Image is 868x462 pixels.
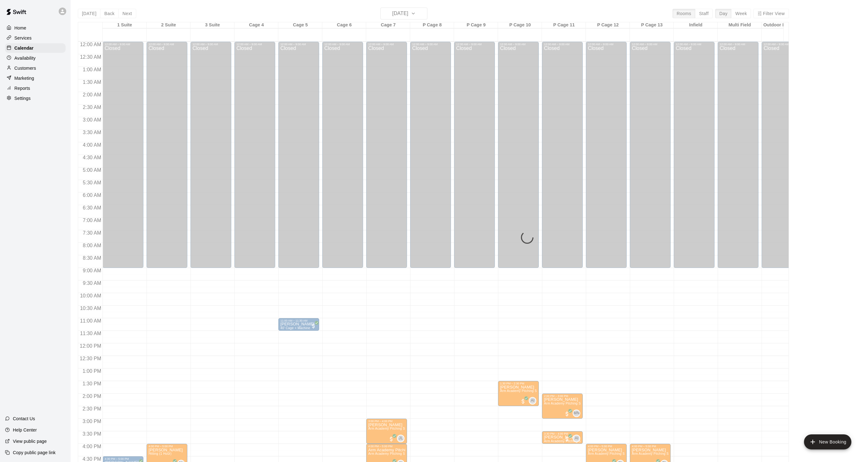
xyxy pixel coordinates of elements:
p: Customers [14,65,36,71]
span: 6:30 AM [81,205,103,210]
span: 40’ Cage + Machine [280,326,310,330]
span: 4:00 AM [81,142,103,148]
div: 12:00 AM – 9:00 AM [676,43,713,46]
div: Customers [5,63,66,73]
div: 12:00 AM – 9:00 AM: Closed [278,42,319,268]
p: Help Center [13,427,37,433]
a: Settings [5,94,66,103]
div: 12:00 AM – 9:00 AM: Closed [674,42,715,268]
div: 12:00 AM – 9:00 AM: Closed [586,42,627,268]
div: P Cage 13 [630,22,674,28]
div: 12:00 AM – 9:00 AM [236,43,273,46]
div: 12:00 AM – 9:00 AM [720,43,757,46]
span: 5:00 AM [81,167,103,173]
span: Arm Academy Pitching Session 1 Hour - Pitching [368,427,441,430]
div: 12:00 AM – 9:00 AM [588,43,625,46]
div: 12:00 AM – 9:00 AM: Closed [630,42,671,268]
div: 11:00 AM – 11:30 AM [280,319,317,322]
span: 1:00 PM [81,368,103,374]
span: Arm Academy Pitching Session 30 min - Pitching [544,439,617,443]
div: 12:00 AM – 9:00 AM: Closed [234,42,275,268]
span: 8:30 AM [81,255,103,261]
p: Marketing [14,75,34,81]
div: 12:00 AM – 9:00 AM: Closed [718,42,758,268]
span: 12:00 AM [78,42,103,47]
div: P Cage 11 [542,22,586,28]
div: 12:00 AM – 9:00 AM: Closed [410,42,451,268]
div: Closed [544,46,581,270]
div: Closed [456,46,493,270]
p: Calendar [14,45,34,51]
a: Services [5,33,66,43]
span: Andrew Imperatore [575,435,580,442]
div: P Cage 12 [586,22,630,28]
span: Arm Academy Pitching Session 1 Hour - Pitching [544,402,617,405]
span: 3:00 AM [81,117,103,122]
div: Calendar [5,43,66,53]
div: Johnnie Larossa [397,435,405,442]
p: Home [14,25,26,31]
span: JL [399,435,403,442]
div: 2:00 PM – 3:00 PM: Arm Academy Pitching Session 1 Hour - Pitching [542,394,583,419]
div: 12:00 AM – 9:00 AM: Closed [366,42,407,268]
div: Closed [104,46,142,270]
div: 12:00 AM – 9:00 AM [500,43,537,46]
div: 3:30 PM – 4:00 PM [544,432,581,435]
div: 3 Suite [190,22,234,28]
span: All customers have paid [310,323,317,329]
div: 12:00 AM – 9:00 AM [764,43,801,46]
span: 3:30 AM [81,130,103,135]
div: Closed [324,46,361,270]
div: 12:00 AM – 9:00 AM [324,43,361,46]
a: Availability [5,53,66,63]
span: 1:00 AM [81,67,103,72]
div: 12:00 AM – 9:00 AM [280,43,317,46]
div: 12:00 AM – 9:00 AM: Closed [762,42,802,268]
div: 4:00 PM – 5:00 PM [632,445,669,448]
div: Closed [192,46,229,270]
span: 8:00 AM [81,243,103,248]
div: 12:00 AM – 9:00 AM: Closed [103,42,143,268]
div: Outdoor Pitching 1 [762,22,806,28]
div: Closed [588,46,625,270]
span: AI [575,435,578,442]
span: 4:30 PM [81,456,103,462]
div: Closed [412,46,449,270]
span: 12:00 PM [78,343,103,349]
div: Closed [720,46,757,270]
span: All customers have paid [564,411,570,417]
span: MN [574,410,580,416]
div: Closed [632,46,669,270]
span: 7:30 AM [81,230,103,236]
div: 3:30 PM – 4:00 PM: Arm Academy Pitching Session 30 min - Pitching [542,431,583,444]
div: 12:00 AM – 9:00 AM [456,43,493,46]
span: Max Nielsen [575,410,580,417]
span: Arm Academy Pitching Session 1 Hour - Pitching [368,452,441,455]
div: 3:00 PM – 4:00 PM [368,420,405,423]
div: 4:30 PM – 5:00 PM [104,457,142,460]
span: 10:30 AM [78,306,103,311]
div: Andrew Imperatore [529,397,536,405]
span: 12:30 AM [78,54,103,60]
span: 11:30 AM [78,331,103,336]
div: P Cage 9 [454,22,498,28]
span: 6:00 AM [81,193,103,198]
span: Arm Academy Pitching Session 1 Hour - Pitching [632,452,705,455]
div: 12:00 AM – 9:00 AM [632,43,669,46]
div: 12:00 AM – 9:00 AM: Closed [147,42,187,268]
div: 1:30 PM – 2:30 PM [500,382,537,385]
span: 3:30 PM [81,431,103,437]
p: Settings [14,95,31,101]
div: 3:00 PM – 4:00 PM: Arm Academy Pitching Session 1 Hour - Pitching [366,419,407,444]
div: Closed [148,46,185,270]
div: Cage 7 [366,22,410,28]
span: 10:00 AM [78,293,103,298]
a: Reports [5,84,66,93]
div: Closed [236,46,273,270]
div: P Cage 10 [498,22,542,28]
div: 12:00 AM – 9:00 AM: Closed [498,42,539,268]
